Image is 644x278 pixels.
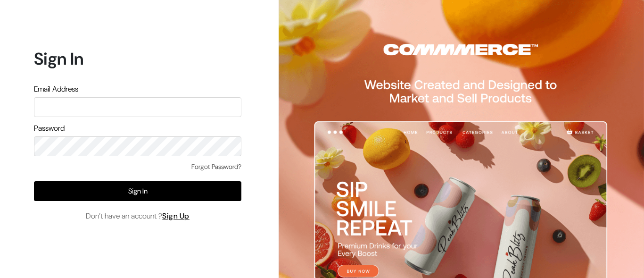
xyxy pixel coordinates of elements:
a: Forgot Password? [191,162,241,172]
h1: Sign In [34,49,241,69]
a: Sign Up [162,211,190,221]
button: Sign In [34,181,241,201]
label: Password [34,123,65,134]
span: Don’t have an account ? [86,211,190,222]
label: Email Address [34,84,78,95]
